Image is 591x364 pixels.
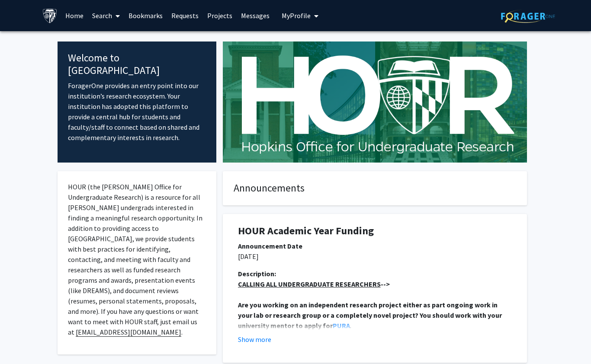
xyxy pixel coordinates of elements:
a: Projects [203,0,237,31]
strong: Are you working on an independent research project either as part ongoing work in your lab or res... [238,300,503,330]
a: Messages [237,0,274,31]
button: Show more [238,334,271,345]
p: . [238,300,512,331]
a: Requests [167,0,203,31]
img: Cover Image [223,42,527,163]
div: Announcement Date [238,241,512,251]
p: [DATE] [238,251,512,262]
div: Description: [238,268,512,279]
a: PURA [333,321,350,330]
a: Bookmarks [124,0,167,31]
img: Johns Hopkins University Logo [42,8,58,23]
a: Search [88,0,124,31]
iframe: Chat [6,325,37,358]
img: ForagerOne Logo [501,10,555,23]
u: CALLING ALL UNDERGRADUATE RESEARCHERS [238,280,381,288]
h1: HOUR Academic Year Funding [238,225,512,237]
p: HOUR (the [PERSON_NAME] Office for Undergraduate Research) is a resource for all [PERSON_NAME] un... [68,182,206,337]
a: Home [61,0,88,31]
p: ForagerOne provides an entry point into our institution’s research ecosystem. Your institution ha... [68,80,206,143]
h4: Welcome to [GEOGRAPHIC_DATA] [68,52,206,77]
h4: Announcements [234,182,516,195]
strong: --> [238,280,390,288]
span: My Profile [282,11,311,20]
